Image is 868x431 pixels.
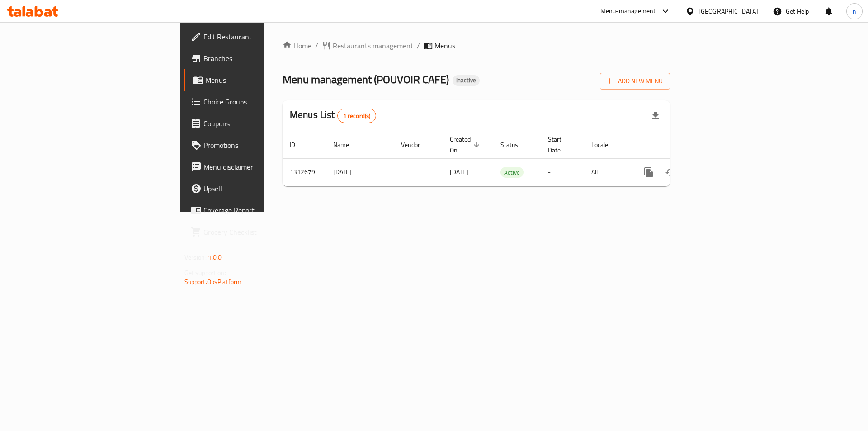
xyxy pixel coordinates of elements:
[184,69,325,91] a: Menus
[591,139,620,150] span: Locale
[184,267,226,279] span: Get support on:
[333,40,413,51] span: Restaurants management
[638,161,660,183] button: more
[205,75,318,85] span: Menus
[203,227,318,237] span: Grocery Checklist
[203,140,318,151] span: Promotions
[584,158,631,186] td: All
[541,158,584,186] td: -
[290,139,307,150] span: ID
[184,26,325,47] a: Edit Restaurant
[333,139,361,150] span: Name
[450,134,482,156] span: Created On
[600,73,670,90] button: Add New Menu
[203,161,318,172] span: Menu disclaimer
[184,276,242,288] a: Support.OpsPlatform
[184,134,325,156] a: Promotions
[453,76,480,84] span: Inactive
[184,199,325,221] a: Coverage Report
[645,105,666,127] div: Export file
[184,113,325,134] a: Coupons
[500,167,524,178] span: Active
[283,40,670,51] nav: breadcrumb
[698,6,758,16] div: [GEOGRAPHIC_DATA]
[401,139,432,150] span: Vendor
[184,221,325,243] a: Grocery Checklist
[208,251,222,263] span: 1.0.0
[283,69,449,90] span: Menu management ( POUVOIR CAFE )
[417,40,420,51] li: /
[184,178,325,199] a: Upsell
[203,205,318,216] span: Coverage Report
[337,109,377,123] div: Total records count
[548,134,573,156] span: Start Date
[184,251,207,263] span: Version:
[283,131,732,186] table: enhanced table
[660,161,681,183] button: Change Status
[203,183,318,194] span: Upsell
[203,118,318,129] span: Coupons
[290,108,376,123] h2: Menus List
[184,47,325,69] a: Branches
[184,156,325,178] a: Menu disclaimer
[326,158,394,186] td: [DATE]
[184,91,325,113] a: Choice Groups
[203,31,318,42] span: Edit Restaurant
[607,76,663,87] span: Add New Menu
[453,75,480,86] div: Inactive
[853,6,856,16] span: n
[338,112,376,120] span: 1 record(s)
[322,40,413,51] a: Restaurants management
[434,40,455,51] span: Menus
[450,166,468,178] span: [DATE]
[203,53,318,64] span: Branches
[631,131,732,159] th: Actions
[600,6,656,17] div: Menu-management
[500,139,530,150] span: Status
[203,96,318,107] span: Choice Groups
